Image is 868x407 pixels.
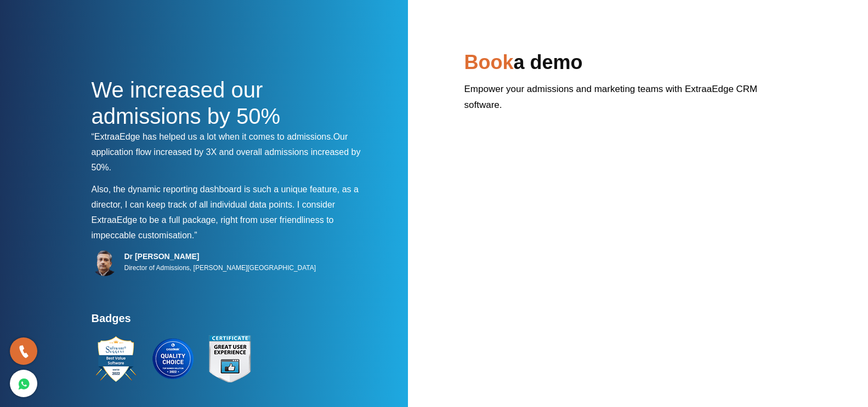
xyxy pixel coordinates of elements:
h2: a demo [464,49,777,81]
h4: Badges [92,312,371,331]
span: “ExtraaEdge has helped us a lot when it comes to admissions. [92,132,333,141]
h5: Dr [PERSON_NAME] [124,251,316,261]
span: Book [464,51,514,73]
span: We increased our admissions by 50% [92,78,281,128]
span: I consider ExtraaEdge to be a full package, right from user friendliness to impeccable customisat... [92,200,336,240]
p: Director of Admissions, [PERSON_NAME][GEOGRAPHIC_DATA] [124,261,316,274]
span: Our application flow increased by 3X and overall admissions increased by 50%. [92,132,361,172]
span: Also, the dynamic reporting dashboard is such a unique feature, as a director, I can keep track o... [92,185,359,209]
p: Empower your admissions and marketing teams with ExtraaEdge CRM software. [464,81,777,121]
